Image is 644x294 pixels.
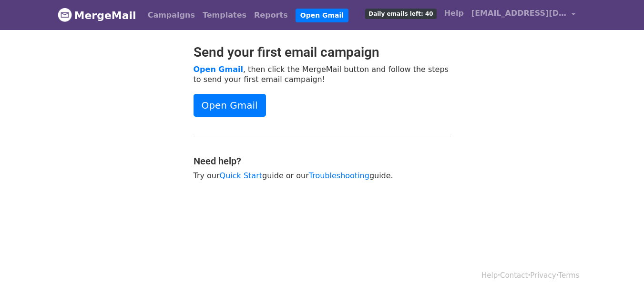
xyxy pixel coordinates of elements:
[144,6,199,25] a: Campaigns
[309,171,369,180] a: Troubleshooting
[558,271,579,280] a: Terms
[365,9,436,19] span: Daily emails left: 40
[194,155,451,167] h4: Need help?
[58,5,136,25] a: MergeMail
[194,171,451,181] p: Try our guide or our guide.
[194,94,266,117] a: Open Gmail
[194,65,243,74] a: Open Gmail
[530,271,556,280] a: Privacy
[471,8,567,19] span: [EMAIL_ADDRESS][DOMAIN_NAME]
[199,6,250,25] a: Templates
[250,6,292,25] a: Reports
[468,4,579,26] a: [EMAIL_ADDRESS][DOMAIN_NAME]
[296,9,348,22] a: Open Gmail
[481,271,498,280] a: Help
[58,8,72,22] img: MergeMail logo
[440,4,468,23] a: Help
[361,4,440,23] a: Daily emails left: 40
[500,271,528,280] a: Contact
[194,44,451,61] h2: Send your first email campaign
[220,171,262,180] a: Quick Start
[194,64,451,84] p: , then click the MergeMail button and follow the steps to send your first email campaign!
